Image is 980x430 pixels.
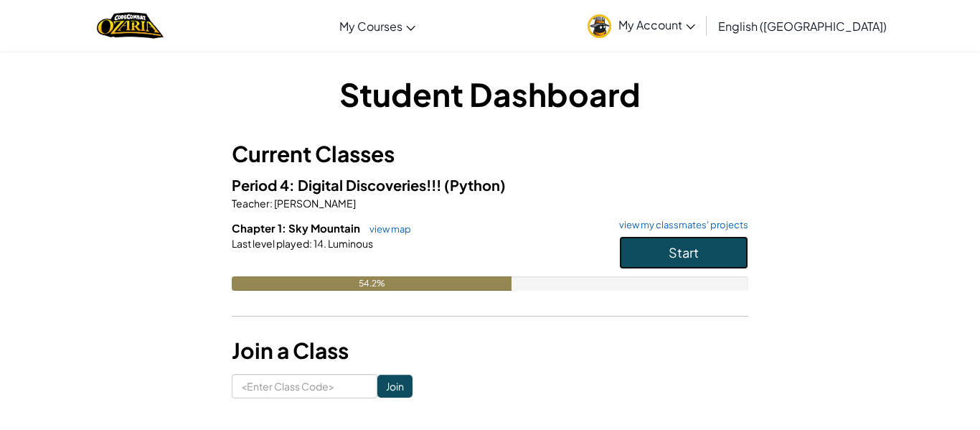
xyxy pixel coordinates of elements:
[232,138,748,170] h3: Current Classes
[332,6,423,45] a: My Courses
[619,236,748,269] button: Start
[377,375,413,398] input: Join
[232,237,309,250] span: Last level played
[232,374,377,398] input: <Enter Class Code>
[444,176,506,194] span: (Python)
[309,237,312,250] span: :
[232,72,748,116] h1: Student Dashboard
[232,176,444,194] span: Period 4: Digital Discoveries!!!
[312,237,326,250] span: 14.
[618,17,695,32] span: My Account
[273,197,356,210] span: [PERSON_NAME]
[97,11,164,40] a: Ozaria by CodeCombat logo
[588,14,611,38] img: avatar
[362,223,411,235] a: view map
[612,220,748,230] a: view my classmates' projects
[232,335,748,367] h3: Join a Class
[232,197,270,210] span: Teacher
[232,276,512,291] div: 54.2%
[339,19,402,34] span: My Courses
[270,197,273,210] span: :
[580,3,702,48] a: My Account
[97,11,164,40] img: Home
[232,221,362,235] span: Chapter 1: Sky Mountain
[718,19,887,34] span: English ([GEOGRAPHIC_DATA])
[326,237,373,250] span: Luminous
[669,244,699,261] span: Start
[711,6,894,45] a: English ([GEOGRAPHIC_DATA])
